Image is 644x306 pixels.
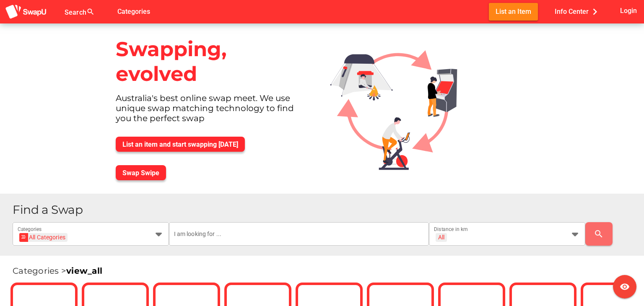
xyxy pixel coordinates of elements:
[620,282,630,292] i: visibility
[109,30,317,93] div: Swapping, evolved
[122,169,159,177] span: Swap Swipe
[22,233,65,242] div: All Categories
[111,3,157,20] button: Categories
[116,137,245,152] button: List an item and start swapping [DATE]
[109,93,317,130] div: Australia's best online swap meet. We use unique swap matching technology to find you the perfect...
[5,4,47,20] img: aSD8y5uGLpzPJLYTcYcjNu3laj1c05W5KWf0Ds+Za8uybjssssuu+yyyy677LKX2n+PWMSDJ9a87AAAAABJRU5ErkJggg==
[618,3,639,18] button: Login
[548,3,608,20] button: Info Center
[438,233,444,241] div: All
[489,3,538,20] button: List an Item
[589,5,601,18] i: chevron_right
[496,6,531,17] span: List an Item
[105,7,115,17] i: false
[66,266,102,276] a: view_all
[174,222,424,246] input: I am looking for ...
[116,165,166,180] button: Swap Swipe
[555,5,601,18] span: Info Center
[122,140,238,148] span: List an item and start swapping [DATE]
[117,5,150,18] span: Categories
[111,7,157,15] a: Categories
[620,5,637,16] span: Login
[13,266,102,276] span: Categories >
[594,229,604,239] i: search
[324,23,478,180] img: Graphic.svg
[13,204,637,216] h1: Find a Swap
